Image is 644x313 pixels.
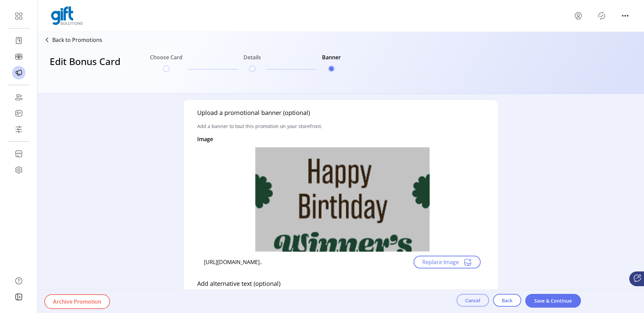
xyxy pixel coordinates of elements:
div: [URL][DOMAIN_NAME].. [204,258,342,266]
span: Save & Continue [534,297,572,304]
img: logo [51,6,83,25]
h5: Upload a promotional banner (optional) [197,108,310,117]
p: Back to Promotions [52,36,102,44]
button: Archive Promotion [44,294,110,309]
button: Back [493,294,521,307]
button: Publisher Panel [596,10,607,21]
p: Add a detailed description of this banner image. This description will be used as alternative tex... [197,288,484,313]
span: Archive Promotion [53,298,101,306]
button: menu [573,10,584,21]
p: Add a banner to tout this promotion on your storefront. [197,117,322,135]
button: Save & Continue [525,294,581,308]
span: Replace Image [422,258,459,266]
h3: Edit Bonus Card [50,54,120,82]
p: Image [197,135,213,143]
button: Cancel [457,294,489,307]
h6: Banner [322,53,341,65]
h5: Add alternative text (optional) [197,279,280,288]
button: menu [620,10,631,21]
span: Cancel [465,297,480,304]
span: Back [502,297,513,304]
